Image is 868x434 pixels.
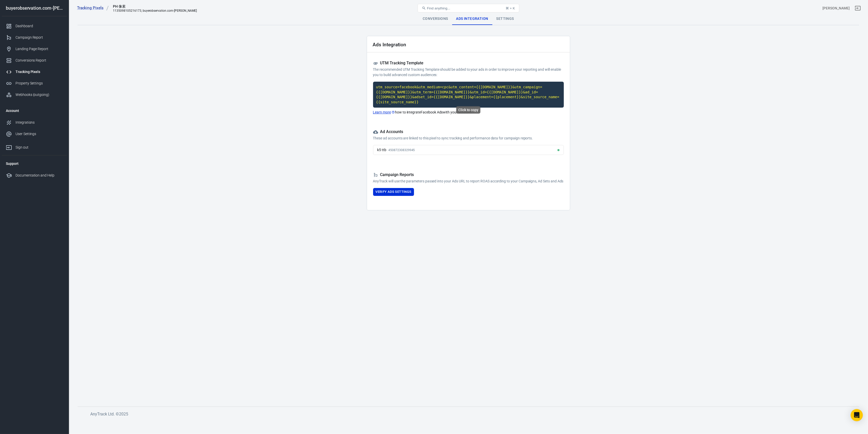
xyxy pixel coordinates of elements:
button: Verify Ads Settings [373,188,414,196]
h5: Ad Accounts [373,129,564,135]
div: Webhooks (outgoing) [16,92,63,97]
div: Sign out [16,145,63,150]
div: Property Settings [16,81,63,86]
div: Click to copy [456,106,480,114]
span: Find anything... [427,6,450,10]
a: Conversions Report [2,55,67,66]
a: Dashboard [2,20,67,32]
div: Open Intercom Messenger [851,409,863,421]
a: Integrations [2,117,67,128]
p: These ad accounts are linked to this pixel to sync tracking and performance data for campaign rep... [373,136,564,141]
h2: Ads Integration [373,42,406,47]
div: Ads Integration [452,13,492,25]
div: k5 ttb [377,147,387,153]
div: User Settings [16,131,63,137]
li: Account [2,105,67,117]
p: how to integrate Facebook Ads with your account. [373,110,564,115]
span: 450872308329945 [388,148,415,152]
a: User Settings [2,128,67,140]
div: 1135098105216173, buyerobservation.com-唐献文 [113,9,197,12]
a: Webhooks (outgoing) [2,89,67,100]
div: Settings [492,13,518,25]
a: Property Settings [2,78,67,89]
a: Sign out [2,140,67,153]
div: Conversions Report [16,58,63,63]
p: The recommended UTM Tracking Template should be added to your ads in order to improve your report... [373,67,564,78]
a: Landing Page Report [2,43,67,55]
div: Landing Page Report [16,46,63,52]
div: Campaign Report [16,35,63,40]
a: Sign out [852,2,864,14]
div: Dashboard [16,23,63,29]
div: PH 像素 [113,4,164,9]
code: Click to copy [373,82,564,108]
div: ⌘ + K [506,6,515,10]
div: buyerobservation.com-[PERSON_NAME] [2,6,67,10]
div: Tracking Pixels [16,69,63,75]
div: Integrations [16,120,63,125]
div: Documentation and Help [16,173,63,178]
h5: UTM Tracking Template [373,61,564,66]
p: AnyTrack will use the parameters passed into your Ads URL to report ROAS according to your Campai... [373,179,564,184]
a: Campaign Report [2,32,67,43]
div: Account id: I2Uq4N7g [823,6,850,11]
a: Tracking Pixels [77,5,109,11]
h5: Campaign Reports [373,172,564,178]
div: Conversions [419,13,452,25]
a: Learn more [373,110,395,115]
li: Support [2,157,67,170]
button: Find anything...⌘ + K [418,4,519,12]
a: Tracking Pixels [2,66,67,78]
h6: AnyTrack Ltd. © 2025 [90,411,472,417]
